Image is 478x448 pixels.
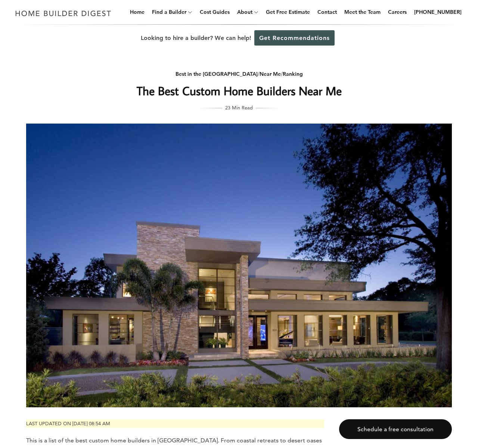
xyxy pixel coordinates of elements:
[90,69,388,79] div: / /
[90,82,388,100] h1: The Best Custom Home Builders Near Me
[26,419,324,428] p: Last updated on [DATE] 08:54 am
[260,71,281,77] a: Near Me
[225,103,253,112] span: 23 Min Read
[176,71,258,77] a: Best in the [GEOGRAPHIC_DATA]
[283,71,303,77] a: Ranking
[254,30,335,46] a: Get Recommendations
[12,6,115,21] img: Home Builder Digest
[335,394,469,439] iframe: Drift Widget Chat Controller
